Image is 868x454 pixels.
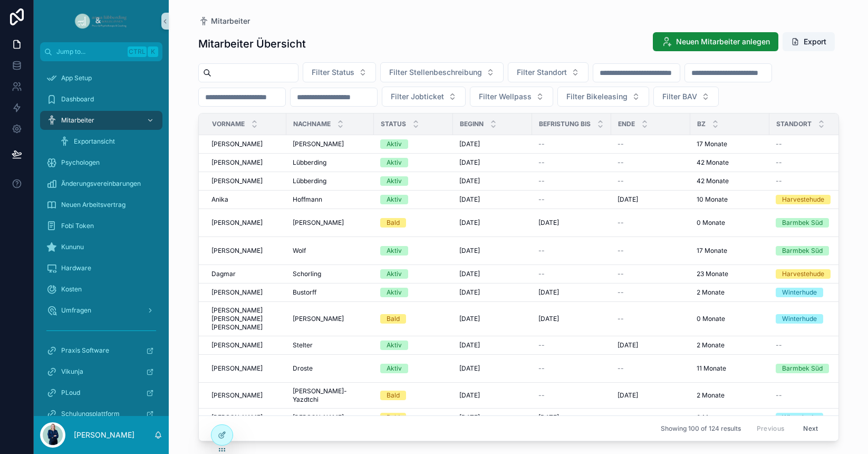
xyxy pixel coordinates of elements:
[34,61,169,416] div: scrollable content
[293,413,368,422] a: [PERSON_NAME]
[697,341,725,349] span: 2 Monate
[697,195,763,204] a: 10 Monate
[211,288,280,297] a: [PERSON_NAME]
[796,420,825,437] button: Next
[538,315,605,323] a: [DATE]
[459,391,526,400] a: [DATE]
[293,315,368,323] a: [PERSON_NAME]
[61,367,83,376] span: Vikunja
[56,48,123,56] span: Jump to...
[618,413,624,422] span: --
[211,16,250,26] span: Mitarbeiter
[61,179,141,188] span: Änderungsvereinbarungen
[293,288,368,297] a: Bustorff
[776,177,782,185] span: --
[211,306,280,332] a: [PERSON_NAME] [PERSON_NAME] [PERSON_NAME]
[293,364,313,373] span: Droste
[776,158,782,167] span: --
[618,288,624,297] span: --
[538,158,545,167] span: --
[470,87,553,107] button: Select Button
[538,413,605,422] a: [DATE]
[776,158,842,167] a: --
[61,389,80,397] span: PLoud
[293,270,368,278] a: Schorling
[40,90,162,109] a: Dashboard
[776,218,842,228] a: Barmbek Süd
[40,341,162,360] a: Praxis Software
[459,219,526,227] a: [DATE]
[776,177,842,185] a: --
[312,67,354,78] span: Filter Status
[211,288,263,297] span: [PERSON_NAME]
[380,246,447,256] a: Aktiv
[782,195,824,204] div: Harvestehude
[618,158,624,167] span: --
[211,391,263,400] span: [PERSON_NAME]
[40,259,162,278] a: Hardware
[61,222,94,230] span: Fobi Token
[538,315,559,323] span: [DATE]
[128,46,147,57] span: Ctrl
[618,391,684,400] a: [DATE]
[538,364,545,373] span: --
[459,364,526,373] a: [DATE]
[538,140,605,148] a: --
[293,195,322,204] span: Hoffmann
[40,42,162,61] button: Jump to...CtrlK
[618,341,684,349] a: [DATE]
[618,364,684,373] a: --
[697,177,763,185] a: 42 Monate
[618,158,684,167] a: --
[293,247,368,255] a: Wolf
[293,120,331,128] span: Nachname
[479,91,532,102] span: Filter Wellpass
[380,288,447,297] a: Aktiv
[618,315,624,323] span: --
[303,62,376,82] button: Select Button
[387,195,402,204] div: Aktiv
[293,158,368,167] a: Lübberding
[460,120,484,128] span: Beginn
[618,177,624,185] span: --
[40,301,162,320] a: Umfragen
[380,158,447,167] a: Aktiv
[697,177,729,185] span: 42 Monate
[61,95,94,103] span: Dashboard
[387,139,402,149] div: Aktiv
[387,246,402,256] div: Aktiv
[40,280,162,299] a: Kosten
[40,238,162,257] a: Kununu
[697,270,763,278] a: 23 Monate
[61,410,120,418] span: Schulungsplattform
[776,341,842,349] a: --
[538,270,545,278] span: --
[459,270,526,278] a: [DATE]
[387,391,400,400] div: Bald
[61,243,84,251] span: Kununu
[40,153,162,172] a: Psychologen
[459,247,526,255] a: [DATE]
[380,195,447,204] a: Aktiv
[459,177,526,185] a: [DATE]
[211,270,280,278] a: Dagmar
[618,177,684,185] a: --
[776,269,842,279] a: Harvestehude
[697,158,763,167] a: 42 Monate
[776,246,842,256] a: Barmbek Süd
[387,364,402,373] div: Aktiv
[697,413,763,422] a: 0 Monate
[459,247,480,255] span: [DATE]
[387,413,400,422] div: Bald
[538,341,545,349] span: --
[293,315,344,323] span: [PERSON_NAME]
[459,158,526,167] a: [DATE]
[618,270,684,278] a: --
[293,341,313,349] span: Stelter
[776,391,842,400] a: --
[538,247,605,255] a: --
[61,346,109,355] span: Praxis Software
[293,387,368,404] a: [PERSON_NAME]-Yazdtchi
